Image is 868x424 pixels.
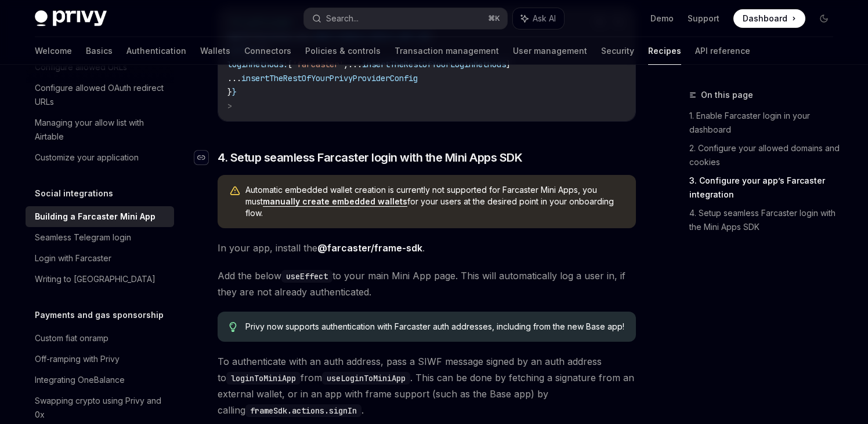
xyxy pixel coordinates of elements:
div: Integrating OneBalance [35,373,125,387]
span: ... [348,59,362,70]
a: 1. Enable Farcaster login in your dashboard [689,107,842,139]
button: Toggle dark mode [815,9,833,28]
h5: Social integrations [35,187,113,200]
button: Ask AI [513,8,564,29]
span: ] [506,59,511,70]
svg: Warning [229,185,241,197]
span: insertTheRestOfYourPrivyProviderConfig [241,73,418,83]
svg: Tip [229,322,237,332]
span: [ [288,59,292,70]
a: Building a Farcaster Mini App [26,206,174,227]
span: loginMethods: [227,59,288,70]
a: Transaction management [395,37,499,65]
h5: Payments and gas sponsorship [35,308,164,322]
span: 'farcaster' [292,59,343,70]
a: Dashboard [733,9,805,28]
span: On this page [701,88,753,102]
a: Integrating OneBalance [26,370,174,390]
div: Managing your allow list with Airtable [35,116,167,144]
a: Recipes [648,37,681,65]
span: } [227,87,232,97]
span: Automatic embedded wallet creation is currently not supported for Farcaster Mini Apps, you must f... [245,184,624,219]
code: useEffect [281,270,332,283]
a: Managing your allow list with Airtable [26,112,174,147]
span: In your app, install the . [218,240,636,256]
span: Privy now supports authentication with Farcaster auth addresses, including from the new Base app! [245,321,624,332]
a: Off-ramping with Privy [26,349,174,370]
a: Support [688,13,719,24]
img: dark logo [35,10,107,27]
a: API reference [695,37,750,65]
div: Writing to [GEOGRAPHIC_DATA] [35,272,155,286]
a: Login with Farcaster [26,248,174,269]
div: Login with Farcaster [35,251,111,265]
a: @farcaster/frame-sdk [317,242,422,254]
a: 2. Configure your allowed domains and cookies [689,139,842,171]
button: Search...⌘K [304,8,507,29]
a: 4. Setup seamless Farcaster login with the Mini Apps SDK [689,204,842,236]
a: Basics [86,37,113,65]
a: Seamless Telegram login [26,227,174,248]
a: User management [513,37,587,65]
div: Swapping crypto using Privy and 0x [35,394,167,422]
div: Seamless Telegram login [35,231,131,244]
code: loginToMiniApp [226,372,301,385]
span: Dashboard [743,13,787,24]
a: Policies & controls [305,37,381,65]
span: insertTheRestOfYourLoginMethods [362,59,506,70]
a: Wallets [200,37,230,65]
a: 3. Configure your app’s Farcaster integration [689,171,842,204]
span: To authenticate with an auth address, pass a SIWF message signed by an auth address to from . Thi... [218,353,636,418]
span: Add the below to your main Mini App page. This will automatically log a user in, if they are not ... [218,268,636,300]
span: > [227,101,232,111]
code: useLoginToMiniApp [322,372,410,385]
a: Demo [650,13,674,24]
code: frameSdk.actions.signIn [245,404,361,417]
div: Custom fiat onramp [35,331,108,345]
span: , [343,59,348,70]
a: manually create embedded wallets [263,196,407,207]
div: Customize your application [35,151,139,165]
a: Connectors [244,37,291,65]
a: Custom fiat onramp [26,328,174,349]
div: Off-ramping with Privy [35,352,120,366]
div: Configure allowed OAuth redirect URLs [35,81,167,109]
div: Building a Farcaster Mini App [35,210,155,224]
a: Authentication [126,37,186,65]
span: Ask AI [533,13,556,24]
a: Welcome [35,37,72,65]
span: ... [227,73,241,83]
div: Search... [326,12,359,25]
span: ⌘ K [488,14,500,23]
a: Navigate to header [194,149,218,166]
span: } [232,87,237,97]
a: Writing to [GEOGRAPHIC_DATA] [26,269,174,290]
a: Configure allowed OAuth redirect URLs [26,78,174,112]
a: Security [601,37,634,65]
span: 4. Setup seamless Farcaster login with the Mini Apps SDK [218,149,522,166]
a: Customize your application [26,147,174,168]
